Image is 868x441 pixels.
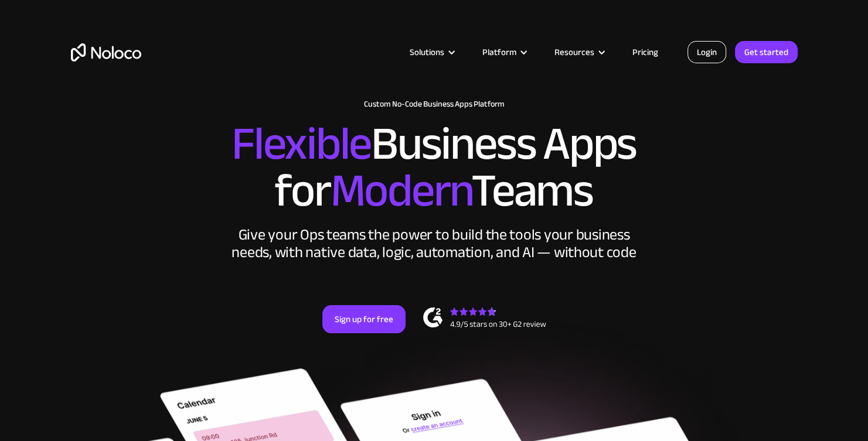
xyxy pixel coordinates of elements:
[71,121,798,214] h2: Business Apps for Teams
[410,45,444,60] div: Solutions
[232,100,371,187] span: Flexible
[540,45,618,60] div: Resources
[395,45,468,60] div: Solutions
[229,226,639,261] div: Give your Ops teams the power to build the tools your business needs, with native data, logic, au...
[322,305,406,333] a: Sign up for free
[554,45,594,60] div: Resources
[330,147,471,234] span: Modern
[687,41,726,63] a: Login
[71,43,141,61] a: home
[735,41,798,63] a: Get started
[468,45,540,60] div: Platform
[618,45,673,60] a: Pricing
[482,45,516,60] div: Platform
